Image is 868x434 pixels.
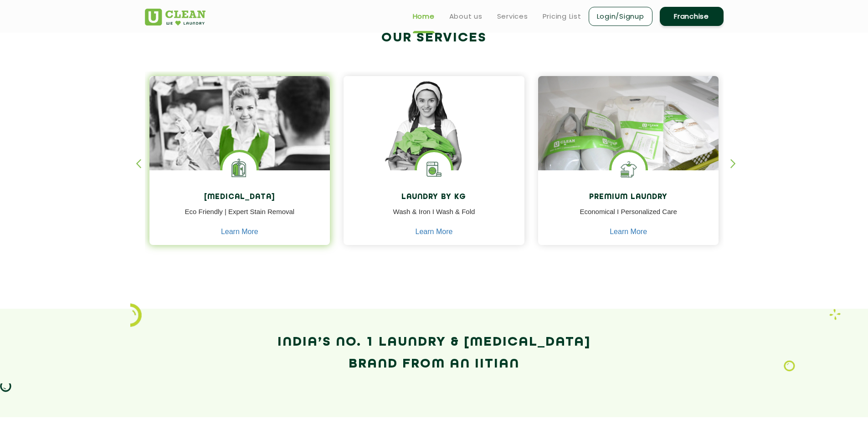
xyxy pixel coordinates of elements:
img: Shoes Cleaning [611,152,646,186]
a: Learn More [416,228,453,236]
img: Drycleaners near me [149,76,330,221]
img: UClean Laundry and Dry Cleaning [145,9,205,26]
a: Login/Signup [589,7,652,26]
img: laundry done shoes and clothes [538,76,719,196]
a: Learn More [610,228,647,236]
p: Eco Friendly | Expert Stain Removal [156,207,324,227]
p: Economical I Personalized Care [545,207,712,227]
img: Laundry Services near me [222,152,257,186]
img: Laundry [784,360,795,372]
h4: Premium Laundry [545,193,712,202]
p: Wash & Iron I Wash & Fold [350,207,518,227]
a: Home [413,11,435,22]
a: Learn More [221,228,258,236]
img: laundry washing machine [417,152,451,186]
img: icon_2.png [130,303,142,327]
img: a girl with laundry basket [344,76,524,196]
img: Laundry wash and iron [829,309,841,320]
h4: [MEDICAL_DATA] [156,193,324,202]
h4: Laundry by Kg [350,193,518,202]
h2: India’s No. 1 Laundry & [MEDICAL_DATA] Brand from an IITian [145,332,724,375]
a: About us [449,11,483,22]
a: Franchise [660,7,724,26]
h2: Our Services [145,31,724,46]
a: Services [497,11,528,22]
a: Pricing List [543,11,581,22]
